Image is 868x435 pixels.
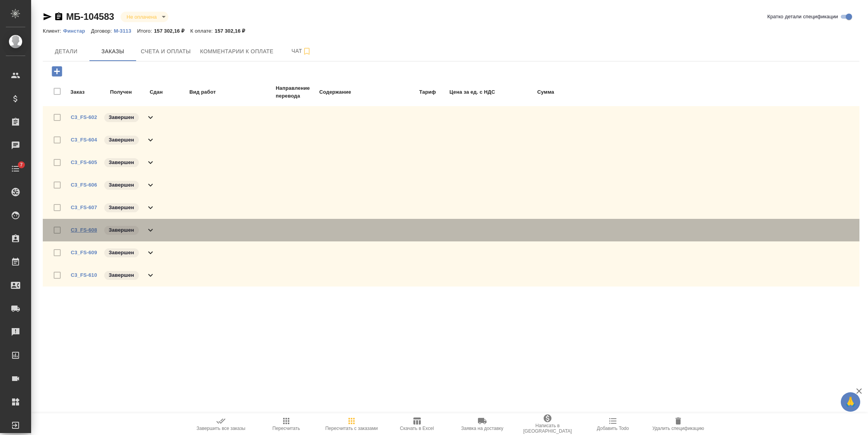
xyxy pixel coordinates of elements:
[109,181,134,189] p: Завершен
[43,28,63,34] p: Клиент:
[43,129,859,151] div: C3_FS-604Завершен
[149,84,188,100] td: Сдан
[114,27,137,34] a: М-3113
[109,159,134,166] p: Завершен
[71,272,97,278] a: C3_FS-610
[109,271,134,279] p: Завершен
[109,114,134,121] p: Завершен
[382,84,436,100] td: Тариф
[43,106,859,129] div: C3_FS-602Завершен
[66,11,114,22] a: МБ-104583
[137,28,154,34] p: Итого:
[91,28,114,34] p: Договор:
[189,84,275,100] td: Вид работ
[154,28,190,34] p: 157 302,16 ₽
[43,241,859,264] div: C3_FS-609Завершен
[43,264,859,287] div: C3_FS-610Завершен
[43,174,859,196] div: C3_FS-606Завершен
[109,226,134,234] p: Завершен
[319,84,381,100] td: Содержание
[121,12,168,22] div: Не оплачена
[71,250,97,255] a: C3_FS-609
[283,46,320,56] span: Чат
[71,114,97,120] a: C3_FS-602
[109,136,134,144] p: Завершен
[200,47,274,56] span: Комментарии к оплате
[63,27,91,34] a: Финстар
[109,204,134,211] p: Завершен
[43,219,859,241] div: C3_FS-608Завершен
[71,182,97,188] a: C3_FS-606
[43,196,859,219] div: C3_FS-607Завершен
[71,227,97,233] a: C3_FS-608
[275,84,318,100] td: Направление перевода
[43,151,859,174] div: C3_FS-605Завершен
[71,159,97,165] a: C3_FS-605
[94,47,131,56] span: Заказы
[71,137,97,143] a: C3_FS-604
[46,63,68,79] button: Добавить заказ
[2,159,29,178] a: 7
[844,394,857,410] span: 🙏
[43,12,52,21] button: Скопировать ссылку для ЯМессенджера
[70,84,109,100] td: Заказ
[71,204,97,210] a: C3_FS-607
[496,84,555,100] td: Сумма
[437,84,495,100] td: Цена за ед. с НДС
[190,28,215,34] p: К оплате:
[63,28,91,34] p: Финстар
[114,28,137,34] p: М-3113
[767,13,838,21] span: Кратко детали спецификации
[141,47,191,56] span: Счета и оплаты
[109,249,134,257] p: Завершен
[215,28,251,34] p: 157 302,16 ₽
[110,84,149,100] td: Получен
[54,12,63,21] button: Скопировать ссылку
[15,161,27,169] span: 7
[124,14,159,20] button: Не оплачена
[47,47,85,56] span: Детали
[841,392,860,412] button: 🙏
[302,47,311,56] svg: Подписаться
